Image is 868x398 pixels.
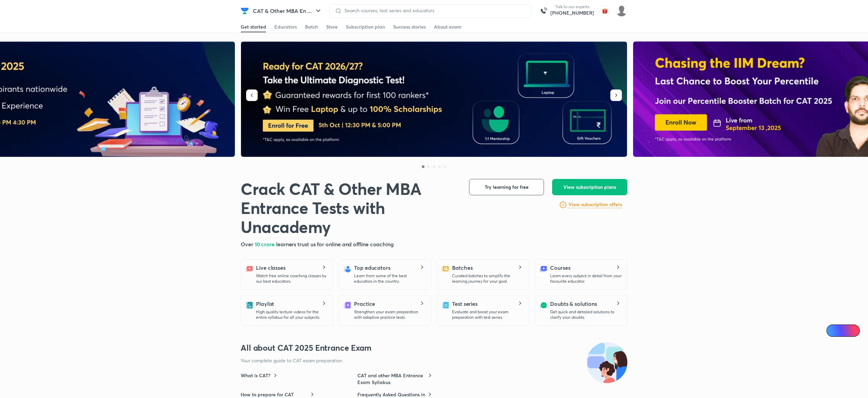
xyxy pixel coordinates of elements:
[255,241,276,248] span: 10 crore
[568,201,622,209] a: View subscription offers
[256,273,327,284] p: Watch free online coaching classes by our best educators.
[256,309,327,320] p: High quality lecture videos for the entire syllabus for all your subjects.
[831,328,836,333] img: Icon
[452,300,478,308] h5: Test series
[354,264,390,272] h5: Top educators
[568,201,622,208] h6: View subscription offers
[241,372,279,379] a: What is CAT?
[550,264,570,272] h5: Courses
[357,372,432,386] a: CAT and other MBA Entrance Exam Syllabus
[537,4,550,18] img: call-us
[241,21,266,32] a: Get started
[485,184,529,190] span: Try learning for free
[586,342,627,383] img: all-about-exam
[256,264,286,272] h5: Live classes
[550,273,622,284] p: Learn every subject in detail from your favourite educator.
[826,325,860,337] a: Ai Doubts
[326,23,338,30] div: Store
[563,184,616,190] span: View subscription plans
[452,309,524,320] p: Evaluate and boost your exam preparation with test series.
[342,8,526,13] input: Search courses, test series and educators
[434,21,462,32] a: About exam
[616,5,627,17] img: Nilesh
[241,179,458,236] h1: Crack CAT & Other MBA Entrance Tests with Unacademy
[274,23,297,30] div: Educators
[346,23,385,30] div: Subscription plan
[241,372,270,379] h6: What is CAT?
[354,273,425,284] p: Learn from some of the best educators in the country.
[276,241,394,248] span: learners trust us for online and offline coaching
[393,23,426,30] div: Success stories
[354,309,425,320] p: Strengthen your exam preparation with adaptive practice tests.
[241,23,266,30] div: Get started
[599,5,610,16] img: avatar
[357,372,427,386] h6: CAT and other MBA Entrance Exam Syllabus
[434,23,462,30] div: About exam
[241,357,569,364] p: Your complete guide to CAT exam preparation.
[838,328,856,333] span: Ai Doubts
[550,4,594,10] p: Talk to our experts
[241,342,627,353] h3: All about CAT 2025 Entrance Exam
[241,241,255,248] span: Over
[249,4,326,18] button: CAT & Other MBA En ...
[274,21,297,32] a: Educators
[241,7,249,15] img: Company Logo
[354,300,375,308] h5: Practice
[469,179,544,195] button: Try learning for free
[550,300,597,308] h5: Doubts & solutions
[452,264,472,272] h5: Batches
[256,300,274,308] h5: Playlist
[305,21,318,32] a: Batch
[393,21,426,32] a: Success stories
[550,309,622,320] p: Get quick and detailed solutions to clarify your doubts.
[346,21,385,32] a: Subscription plan
[452,273,524,284] p: Curated batches to simplify the learning journey for your goal.
[326,21,338,32] a: Store
[305,23,318,30] div: Batch
[550,10,594,16] a: [PHONE_NUMBER]
[552,179,627,195] button: View subscription plans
